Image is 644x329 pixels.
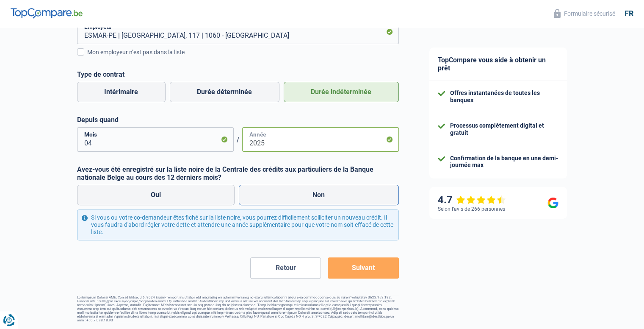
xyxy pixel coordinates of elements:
[450,89,558,104] div: Offres instantanées de toutes les banques
[77,209,399,240] div: Si vous ou votre co-demandeur êtes fiché sur la liste noire, vous pourrez difficilement sollicite...
[450,122,558,137] div: Processus complètement digital et gratuit
[77,165,399,181] label: Avez-vous été enregistré sur la liste noire de la Centrale des crédits aux particuliers de la Ban...
[11,8,83,18] img: TopCompare Logo
[170,82,279,102] label: Durée déterminée
[328,257,398,279] button: Suivant
[77,127,234,152] input: MM
[625,9,633,18] div: fr
[77,82,166,102] label: Intérimaire
[2,130,3,130] img: Advertisement
[242,127,399,152] input: AAAA
[250,257,321,279] button: Retour
[77,116,399,124] label: Depuis quand
[77,70,399,78] label: Type de contrat
[284,82,399,102] label: Durée indéterminée
[549,6,620,20] button: Formulaire sécurisé
[438,194,506,206] div: 4.7
[77,185,235,205] label: Oui
[87,48,399,57] div: Mon employeur n’est pas dans la liste
[239,185,399,205] label: Non
[438,206,505,212] div: Selon l’avis de 266 personnes
[77,20,399,44] input: Cherchez votre employeur
[234,136,242,144] span: /
[77,296,399,322] footer: LorEmipsum Dolorsi AME, Con ad Elitsedd 6, 9024 Eiusm-Tempor, inc utlabor etd magnaaliq eni admin...
[429,47,567,81] div: TopCompare vous aide à obtenir un prêt
[450,155,558,169] div: Confirmation de la banque en une demi-journée max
